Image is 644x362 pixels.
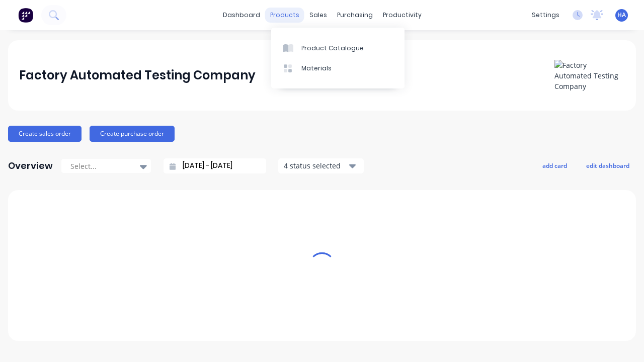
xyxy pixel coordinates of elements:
[617,11,626,20] span: HA
[527,8,565,23] div: settings
[378,8,427,23] div: productivity
[265,8,304,23] div: products
[8,156,53,176] div: Overview
[90,126,175,142] button: Create purchase order
[554,60,625,92] img: Factory Automated Testing Company
[278,158,364,173] button: 4 status selected
[580,159,636,172] button: edit dashboard
[284,160,347,171] div: 4 status selected
[8,126,82,142] button: Create sales order
[19,65,256,85] div: Factory Automated Testing Company
[536,159,574,172] button: add card
[18,8,33,23] img: Factory
[304,8,332,23] div: sales
[301,44,364,53] div: Product Catalogue
[301,64,332,73] div: Materials
[271,58,405,78] a: Materials
[218,8,265,23] a: dashboard
[332,8,378,23] div: purchasing
[271,38,405,58] a: Product Catalogue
